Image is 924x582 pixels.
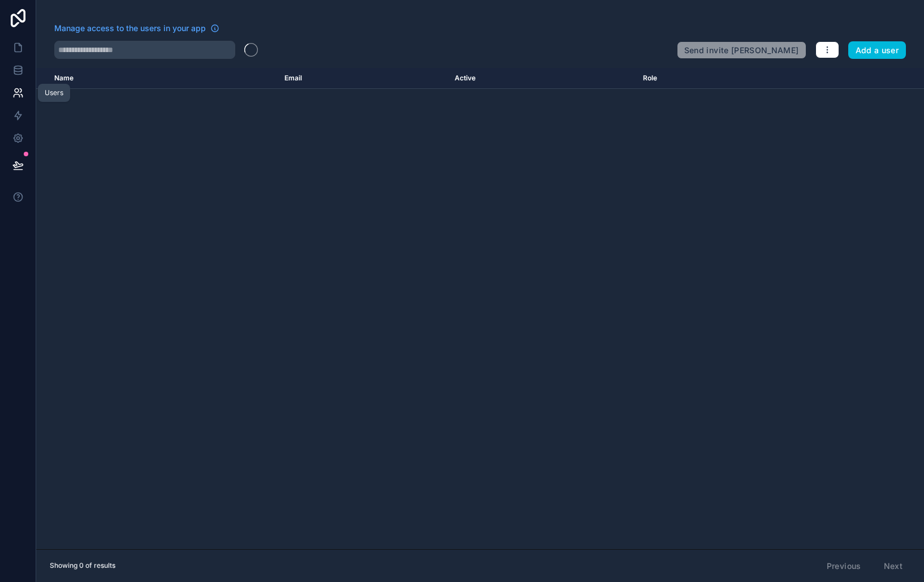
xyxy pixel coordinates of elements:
span: Manage access to the users in your app [54,23,206,34]
div: scrollable content [36,68,924,549]
th: Name [36,68,278,89]
a: Manage access to the users in your app [54,23,219,34]
th: Email [278,68,448,89]
th: Active [448,68,637,89]
span: Showing 0 of results [50,561,115,570]
th: Role [636,68,788,89]
div: Users [45,88,63,97]
button: Add a user [848,41,906,59]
